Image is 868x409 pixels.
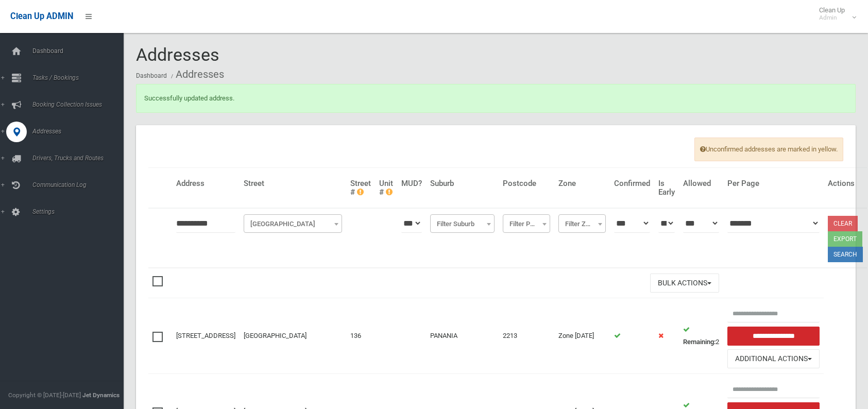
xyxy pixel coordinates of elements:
span: Copyright © [DATE]-[DATE] [8,391,81,399]
button: Additional Actions [727,349,820,368]
h4: Street # [350,179,371,196]
h4: MUD? [401,179,422,188]
span: Booking Collection Issues [29,101,131,108]
span: Settings [29,208,131,215]
small: Admin [819,14,845,22]
span: Addresses [136,44,219,65]
h4: Actions [828,179,863,188]
span: Addresses [29,128,131,135]
span: Drivers, Trucks and Routes [29,155,131,162]
strong: Jet Dynamics [82,391,120,399]
td: 2213 [499,298,554,374]
h4: Zone [558,179,606,188]
h4: Postcode [503,179,550,188]
span: Filter Suburb [433,217,492,231]
h4: Confirmed [614,179,650,188]
button: Export [828,231,862,247]
span: Filter Suburb [430,214,495,233]
span: Filter Street [244,214,342,233]
h4: Is Early [658,179,675,196]
span: Clean Up [814,6,855,22]
h4: Street [244,179,342,188]
span: Filter Postcode [503,214,550,233]
h4: Suburb [430,179,495,188]
td: [GEOGRAPHIC_DATA] [240,298,346,374]
button: Bulk Actions [650,274,719,293]
a: [STREET_ADDRESS] [176,332,235,339]
span: Dashboard [29,47,131,55]
a: Dashboard [136,72,167,79]
li: Addresses [168,65,224,84]
span: Unconfirmed addresses are marked in yellow. [694,138,843,161]
div: Successfully updated address. [136,84,856,113]
td: PANANIA [426,298,499,374]
span: Filter Zone [561,217,603,231]
td: Zone [DATE] [554,298,610,374]
span: Tasks / Bookings [29,74,131,81]
h4: Per Page [727,179,820,188]
span: Filter Zone [558,214,606,233]
span: Filter Postcode [505,217,548,231]
h4: Allowed [683,179,719,188]
strong: Remaining: [683,338,716,346]
h4: Address [176,179,235,188]
button: Search [828,247,863,262]
span: Communication Log [29,181,131,189]
td: 136 [346,298,375,374]
a: Clear [828,216,858,231]
span: Filter Street [246,217,339,231]
td: 2 [679,298,723,374]
h4: Unit # [379,179,393,196]
span: Clean Up ADMIN [10,11,73,21]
